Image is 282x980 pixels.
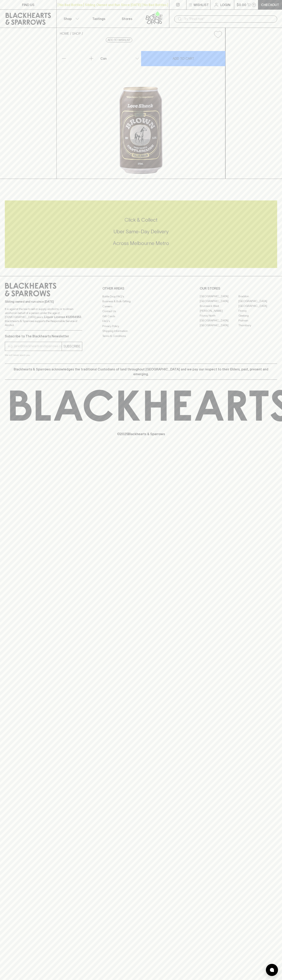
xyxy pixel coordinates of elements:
a: Gift Cards [102,314,180,319]
p: Checkout [261,2,279,7]
button: Shop [57,10,85,28]
strong: Liquor License #32064953 [44,315,81,319]
p: FIND US [22,2,34,7]
a: Thornbury [238,323,277,328]
p: OUR STORES [200,286,277,291]
a: [GEOGRAPHIC_DATA] [200,294,238,299]
a: Contact Us [102,309,180,314]
p: 0 [253,4,255,6]
button: ADD TO CART [141,51,225,66]
p: SUBSCRIBE [63,344,80,349]
a: Prahran [238,318,277,323]
img: bubble-icon [270,968,274,972]
a: [GEOGRAPHIC_DATA] [238,299,277,304]
p: Wishlist [194,2,209,7]
a: [GEOGRAPHIC_DATA] [238,304,277,309]
p: Blackhearts & Sparrows acknowledges the traditional Custodians of land throughout [GEOGRAPHIC_DAT... [8,367,274,376]
p: It is against the law to sell or supply alcohol to, or to obtain alcohol on behalf of a person un... [5,307,82,327]
a: Geelong [238,313,277,318]
a: Fitzroy [238,309,277,313]
a: [PERSON_NAME] [200,309,238,313]
input: e.g. jane@blackheartsandsparrows.com.au [8,343,62,349]
h5: Across Melbourne Metro [5,240,277,247]
p: Shop [64,16,72,21]
button: Add to wishlist [106,38,132,42]
a: [GEOGRAPHIC_DATA] [200,318,238,323]
h5: Uber Same-Day Delivery [5,228,277,235]
button: Add to wishlist [212,29,224,40]
a: Tastings [85,10,113,28]
p: Sibling owned and run since [DATE] [5,300,82,304]
p: Login [220,2,230,7]
a: Bottle Drop FAQ's [102,294,180,299]
div: Call to action block [5,200,277,268]
p: ADD TO CART [173,56,194,61]
a: SHOP [72,32,81,35]
p: OTHER AREAS [102,286,180,291]
a: Careers [102,304,180,309]
a: Brunswick West [200,304,238,309]
a: Business & Bulk Gifting [102,299,180,304]
p: Stores [122,16,132,21]
a: HOME [60,32,69,35]
a: FAQ's [102,319,180,324]
h5: Click & Collect [5,217,277,223]
p: Can [100,56,107,61]
img: 80166.png [57,41,225,179]
a: [GEOGRAPHIC_DATA] [200,323,238,328]
a: Terms & Conditions [102,334,180,338]
a: Stores [113,10,141,28]
p: $0.00 [237,2,246,7]
p: Tastings [92,16,105,21]
div: Can [99,54,141,63]
p: Subscribe to The Blackhearts Newsletter [5,334,82,339]
a: Privacy Policy [102,324,180,328]
a: Shipping Information [102,329,180,334]
p: We will never spam you [5,353,82,357]
a: [GEOGRAPHIC_DATA] [200,299,238,304]
button: SUBSCRIBE [62,342,82,351]
a: Braddon [238,294,277,299]
a: Fitzroy North [200,313,238,318]
input: Try "Pinot noir" [184,16,274,22]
